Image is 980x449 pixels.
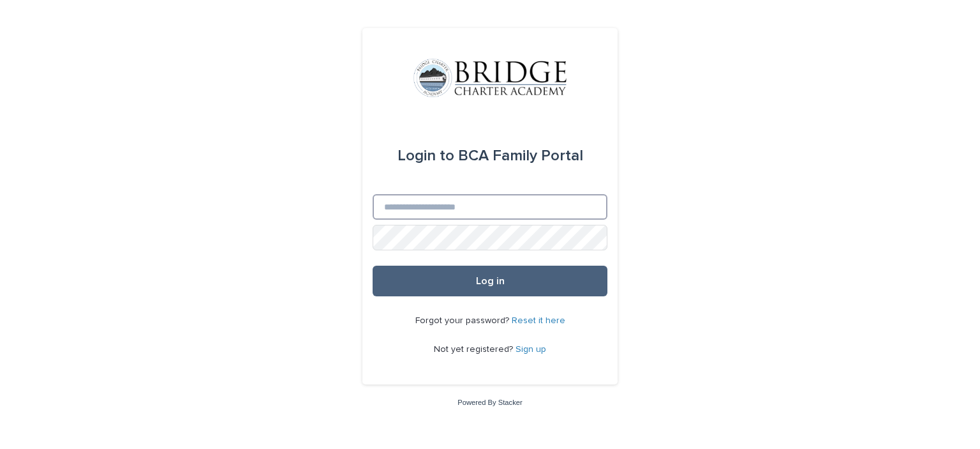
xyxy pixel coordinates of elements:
[476,276,505,286] span: Log in
[512,316,565,325] a: Reset it here
[415,316,512,325] span: Forgot your password?
[413,59,567,97] img: V1C1m3IdTEidaUdm9Hs0
[516,345,546,354] a: Sign up
[434,345,516,354] span: Not yet registered?
[397,148,454,164] span: Login to
[457,399,522,406] a: Powered By Stacker
[397,138,583,174] div: BCA Family Portal
[373,266,607,296] button: Log in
